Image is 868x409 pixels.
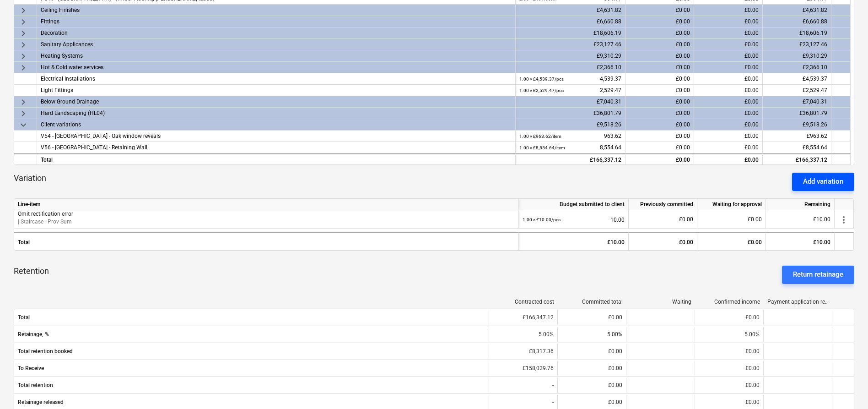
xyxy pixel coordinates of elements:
[763,131,831,142] div: £963.62
[629,210,697,229] div: £0.00
[694,153,763,165] div: £0.00
[699,299,760,305] div: Confirmed income
[625,108,694,119] div: £0.00
[694,16,763,27] div: £0.00
[519,85,621,96] div: 2,529.47
[516,108,625,119] div: £36,801.79
[493,299,554,305] div: Contracted cost
[41,85,512,96] div: Light Fittings
[782,266,854,284] button: Return retainage
[18,62,29,73] span: keyboard_arrow_right
[625,39,694,50] div: £0.00
[763,5,831,16] div: £4,631.82
[697,199,766,210] div: Waiting for approval
[694,27,763,39] div: £0.00
[625,96,694,108] div: £0.00
[18,39,29,50] span: keyboard_arrow_right
[625,5,694,16] div: £0.00
[767,299,829,305] div: Payment application remaining
[41,5,512,16] div: Ceiling Finishes
[561,299,623,305] div: Committed total
[557,327,626,342] div: 5.00%
[557,378,626,393] div: £0.00
[519,134,561,139] small: 1.00 × £963.62 / item
[629,232,697,251] div: £0.00
[18,210,515,218] p: Omit rectification error
[18,16,29,27] span: keyboard_arrow_right
[41,62,512,73] div: Hot & Cold water services
[557,344,626,359] div: £0.00
[763,142,831,153] div: £8,554.64
[625,153,694,165] div: £0.00
[694,73,763,85] div: £0.00
[629,199,697,210] div: Previously committed
[625,142,694,153] div: £0.00
[41,39,512,50] div: Sanitary Applicances
[695,361,763,376] div: £0.00
[630,299,691,305] div: Waiting
[41,16,512,27] div: Fittings
[792,173,854,191] button: Add variation
[763,39,831,50] div: £23,127.46
[519,88,564,93] small: 1.00 × £2,529.47 / pcs
[18,365,485,371] span: To Receive
[694,62,763,73] div: £0.00
[14,199,519,210] div: Line-item
[625,119,694,131] div: £0.00
[489,378,557,393] div: -
[838,214,849,225] span: more_vert
[489,344,557,359] div: £8,317.36
[18,348,485,354] span: Total retention booked
[763,50,831,62] div: £9,310.29
[766,210,835,229] div: £10.00
[18,382,485,388] span: Total retention
[519,232,629,251] div: £10.00
[625,85,694,96] div: £0.00
[41,131,512,142] div: V54 - North Barn - Oak window reveals
[18,108,29,119] span: keyboard_arrow_right
[489,361,557,376] div: £158,029.76
[625,27,694,39] div: £0.00
[694,108,763,119] div: £0.00
[763,119,831,131] div: £9,518.26
[763,16,831,27] div: £6,660.88
[18,218,515,226] p: | Staircase - Prov Sum
[18,28,29,39] span: keyboard_arrow_right
[516,16,625,27] div: £6,660.88
[41,27,512,38] div: Decoration
[516,39,625,50] div: £23,127.46
[516,96,625,108] div: £7,040.31
[763,108,831,119] div: £36,801.79
[489,327,557,342] div: 5.00%
[763,27,831,39] div: £18,606.19
[523,210,625,229] div: 10.00
[519,76,564,82] small: 1.00 × £4,539.37 / pcs
[763,96,831,108] div: £7,040.31
[519,131,621,142] div: 963.62
[18,331,485,338] span: Retainage, %
[694,96,763,108] div: £0.00
[41,50,512,61] div: Heating Systems
[516,50,625,62] div: £9,310.29
[14,266,49,284] p: Retention
[766,232,835,251] div: £10.00
[18,314,485,321] span: Total
[18,120,29,131] span: keyboard_arrow_down
[763,73,831,85] div: £4,539.37
[14,173,46,191] p: Variation
[694,5,763,16] div: £0.00
[763,62,831,73] div: £2,366.10
[695,378,763,393] div: £0.00
[41,119,512,130] div: Client variations
[694,119,763,131] div: £0.00
[37,153,516,165] div: Total
[516,153,625,165] div: £166,337.12
[557,310,626,325] div: £0.00
[803,175,843,187] div: Add variation
[694,39,763,50] div: £0.00
[694,50,763,62] div: £0.00
[557,361,626,376] div: £0.00
[519,199,629,210] div: Budget submitted to client
[766,199,835,210] div: Remaining
[519,145,565,150] small: 1.00 × £8,554.64 / item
